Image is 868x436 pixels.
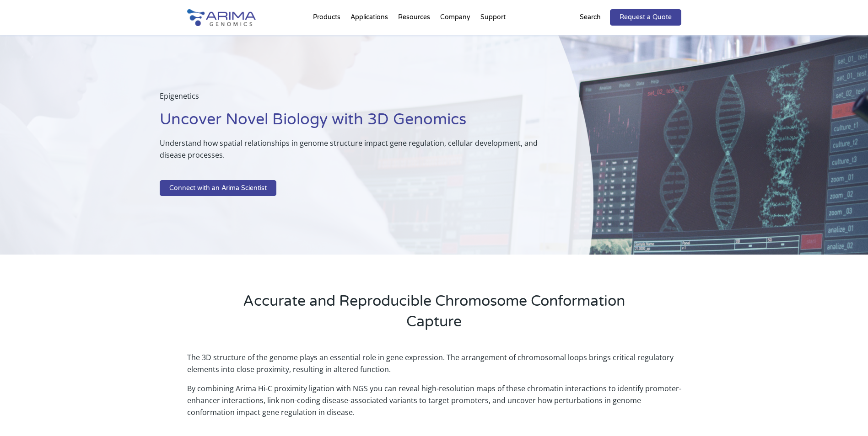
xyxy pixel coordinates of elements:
p: Search [580,11,601,23]
a: Request a Quote [610,9,681,26]
h1: Uncover Novel Biology with 3D Genomics [160,109,548,137]
p: The 3D structure of the genome plays an essential role in gene expression. The arrangement of chr... [187,351,681,383]
a: Connect with an Arima Scientist [160,180,276,197]
p: Epigenetics [160,90,548,109]
p: By combining Arima Hi-C proximity ligation with NGS you can reveal high-resolution maps of these ... [187,383,681,418]
h2: Accurate and Reproducible Chromosome Conformation Capture [224,291,645,339]
p: Understand how spatial relationships in genome structure impact gene regulation, cellular develop... [160,137,548,168]
img: Arima-Genomics-logo [187,9,256,26]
